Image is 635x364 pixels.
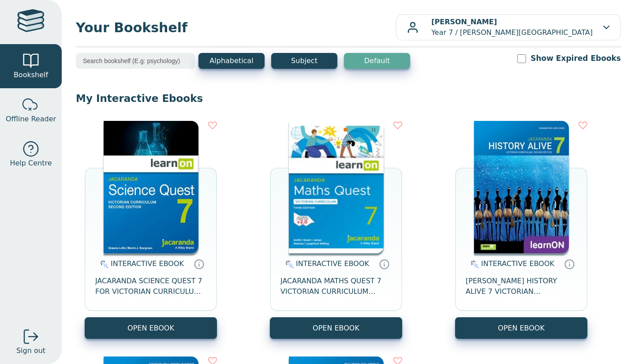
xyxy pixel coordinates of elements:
span: JACARANDA SCIENCE QUEST 7 FOR VICTORIAN CURRICULUM LEARNON 2E EBOOK [95,276,206,297]
button: Subject [271,53,337,69]
a: Interactive eBooks are accessed online via the publisher’s portal. They contain interactive resou... [564,259,575,269]
span: Your Bookshelf [76,18,396,38]
img: interactive.svg [468,259,479,270]
span: INTERACTIVE EBOOK [296,259,369,268]
button: Default [344,53,410,69]
span: JACARANDA MATHS QUEST 7 VICTORIAN CURRICULUM LEARNON EBOOK 3E [280,276,392,297]
span: INTERACTIVE EBOOK [481,259,554,268]
p: My Interactive Ebooks [76,92,621,105]
b: [PERSON_NAME] [431,18,497,26]
img: b87b3e28-4171-4aeb-a345-7fa4fe4e6e25.jpg [289,121,384,253]
a: Interactive eBooks are accessed online via the publisher’s portal. They contain interactive resou... [194,259,204,269]
button: OPEN EBOOK [455,317,587,339]
img: interactive.svg [97,259,108,270]
img: interactive.svg [283,259,294,270]
span: [PERSON_NAME] HISTORY ALIVE 7 VICTORIAN CURRICULUM LEARNON EBOOK 2E [466,276,577,297]
button: OPEN EBOOK [85,317,217,339]
span: Bookshelf [14,70,48,80]
span: Offline Reader [6,114,56,124]
span: Sign out [16,345,45,356]
img: 329c5ec2-5188-ea11-a992-0272d098c78b.jpg [104,121,198,253]
img: d4781fba-7f91-e911-a97e-0272d098c78b.jpg [474,121,569,253]
button: [PERSON_NAME]Year 7 / [PERSON_NAME][GEOGRAPHIC_DATA] [396,14,621,41]
input: Search bookshelf (E.g: psychology) [76,53,195,69]
span: INTERACTIVE EBOOK [111,259,184,268]
p: Year 7 / [PERSON_NAME][GEOGRAPHIC_DATA] [431,17,593,38]
a: Interactive eBooks are accessed online via the publisher’s portal. They contain interactive resou... [379,259,389,269]
button: Alphabetical [198,53,265,69]
button: OPEN EBOOK [270,317,402,339]
label: Show Expired Ebooks [530,53,621,64]
span: Help Centre [10,158,52,169]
